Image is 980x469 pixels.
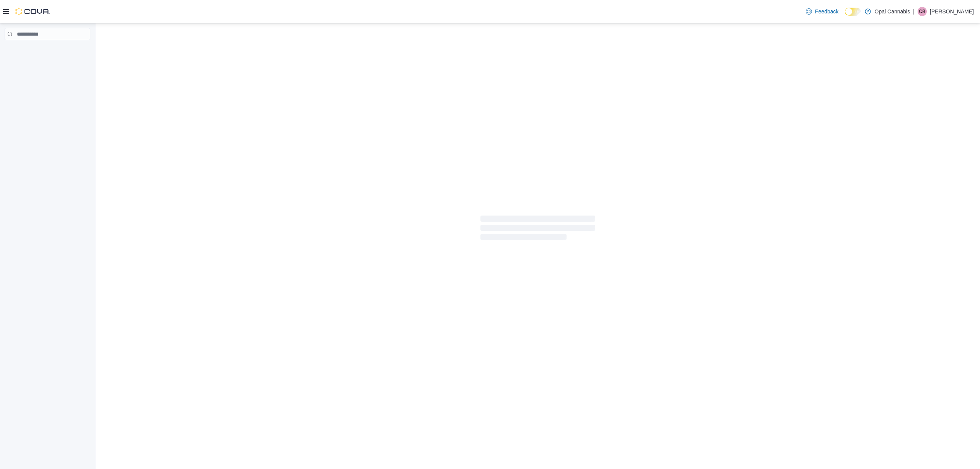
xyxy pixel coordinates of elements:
nav: Complex example [5,42,90,60]
p: [PERSON_NAME] [930,7,974,16]
span: Loading [480,217,595,242]
img: Cova [15,8,50,15]
input: Dark Mode [845,8,861,16]
span: CB [919,7,926,16]
span: Feedback [815,8,838,15]
p: | [913,7,915,16]
a: Feedback [803,4,841,19]
div: Colton Bourque [918,7,927,16]
p: Opal Cannabis [875,7,910,16]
